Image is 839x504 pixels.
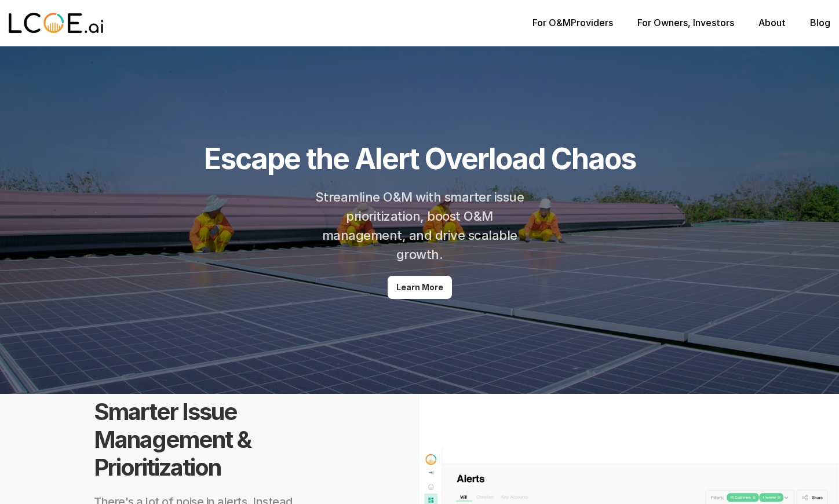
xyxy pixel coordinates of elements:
p: Learn More [396,283,443,293]
a: Blog [810,17,830,28]
p: , Investors [637,17,734,28]
a: About [758,17,786,28]
p: Providers [532,17,613,28]
a: Learn More [388,276,452,299]
a: For O&M [532,17,571,28]
h1: Escape the Alert Overload Chaos [204,141,636,176]
h1: Smarter Issue Management & Prioritization [94,398,326,481]
iframe: Chat Widget [630,356,839,504]
h2: Streamline O&M with smarter issue prioritization, boost O&M management, and drive scalable growth. [307,188,532,264]
a: For Owners [637,17,688,28]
